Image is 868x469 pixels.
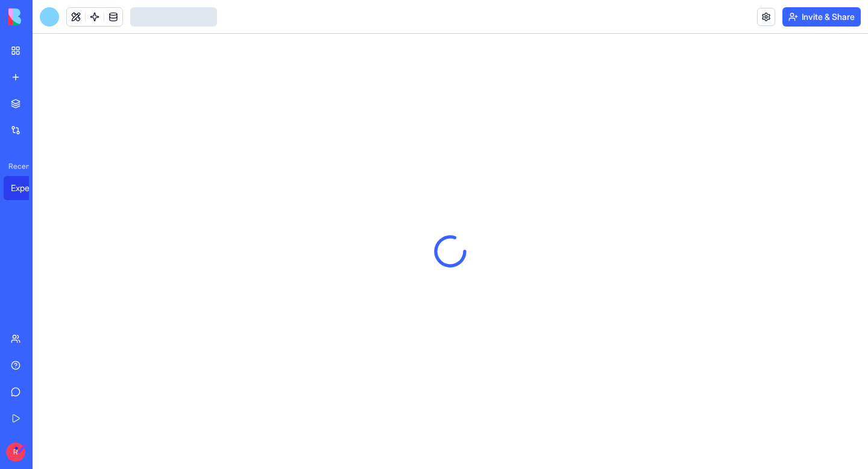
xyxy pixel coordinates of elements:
img: logo [8,8,83,25]
span: R [6,442,25,462]
div: ExpenseWise [11,182,45,194]
a: ExpenseWise [4,176,52,200]
button: Invite & Share [782,7,861,27]
span: Recent [4,162,29,171]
